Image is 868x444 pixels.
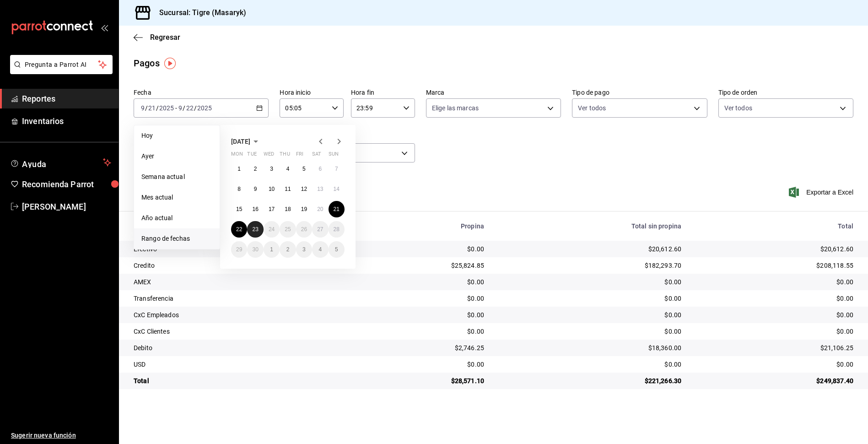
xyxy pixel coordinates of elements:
span: Ver todos [724,103,752,113]
abbr: September 4, 2025 [286,166,290,172]
div: $21,106.25 [696,343,853,352]
abbr: October 1, 2025 [270,246,273,253]
button: Exportar a Excel [791,187,853,198]
abbr: October 2, 2025 [286,246,290,253]
span: / [194,104,197,112]
span: Mes actual [141,193,212,202]
abbr: September 19, 2025 [301,206,307,212]
button: September 18, 2025 [280,201,296,217]
input: -- [148,104,156,112]
abbr: Saturday [312,151,321,161]
button: September 24, 2025 [264,221,280,238]
span: / [183,104,185,112]
button: September 21, 2025 [329,201,345,217]
abbr: September 3, 2025 [270,166,273,172]
span: Ayuda [22,157,99,168]
label: Hora fin [351,89,415,96]
div: $0.00 [353,277,484,287]
div: $0.00 [499,327,681,336]
button: September 8, 2025 [231,181,247,197]
span: Pregunta a Parrot AI [25,60,98,70]
span: Elige las marcas [432,103,479,113]
button: September 11, 2025 [280,181,296,197]
abbr: Wednesday [264,151,274,161]
abbr: Friday [296,151,303,161]
span: Regresar [150,33,180,42]
abbr: October 3, 2025 [302,246,306,253]
div: $0.00 [499,360,681,369]
span: - [175,104,177,112]
abbr: September 24, 2025 [269,226,275,233]
div: $25,824.85 [353,261,484,270]
span: [PERSON_NAME] [22,200,111,213]
a: Pregunta a Parrot AI [6,66,113,76]
abbr: September 8, 2025 [237,186,241,192]
div: $28,571.10 [353,376,484,385]
button: September 7, 2025 [329,161,345,177]
span: / [156,104,159,112]
div: $0.00 [353,327,484,336]
abbr: September 28, 2025 [334,226,340,233]
button: September 29, 2025 [231,241,247,258]
div: Transferencia [134,294,339,303]
abbr: September 22, 2025 [236,226,242,233]
span: Año actual [141,213,212,223]
abbr: September 12, 2025 [301,186,307,192]
button: Regresar [134,33,180,42]
span: [DATE] [231,138,250,145]
button: October 4, 2025 [312,241,328,258]
label: Marca [426,89,561,96]
button: October 2, 2025 [280,241,296,258]
div: $0.00 [696,360,853,369]
div: Propina [353,222,484,230]
input: ---- [159,104,174,112]
span: Ver todos [578,103,606,113]
div: $0.00 [353,244,484,254]
div: $0.00 [696,327,853,336]
abbr: September 7, 2025 [335,166,338,172]
abbr: September 30, 2025 [252,246,258,253]
span: Recomienda Parrot [22,178,111,190]
button: September 2, 2025 [247,161,263,177]
abbr: September 5, 2025 [302,166,306,172]
abbr: September 9, 2025 [254,186,257,192]
div: AMEX [134,277,339,287]
button: Pregunta a Parrot AI [10,55,113,74]
input: -- [140,104,145,112]
span: Rango de fechas [141,234,212,244]
button: September 3, 2025 [264,161,280,177]
button: September 30, 2025 [247,241,263,258]
abbr: September 17, 2025 [269,206,275,212]
button: October 3, 2025 [296,241,312,258]
span: Hoy [141,131,212,141]
span: Sugerir nueva función [11,431,111,440]
div: CxC Clientes [134,327,339,336]
label: Tipo de orden [718,89,853,96]
span: Reportes [22,92,111,105]
abbr: October 4, 2025 [318,246,322,253]
span: / [145,104,148,112]
abbr: Tuesday [247,151,256,161]
button: September 26, 2025 [296,221,312,238]
button: [DATE] [231,136,261,147]
button: September 1, 2025 [231,161,247,177]
div: $249,837.40 [696,376,853,385]
button: September 23, 2025 [247,221,263,238]
abbr: September 27, 2025 [317,226,323,233]
button: September 13, 2025 [312,181,328,197]
input: -- [178,104,183,112]
div: $20,612.60 [499,244,681,254]
button: September 4, 2025 [280,161,296,177]
button: September 6, 2025 [312,161,328,177]
div: Pagos [134,56,160,70]
img: Tooltip marker [164,58,176,69]
div: $18,360.00 [499,343,681,352]
button: September 28, 2025 [329,221,345,238]
button: September 25, 2025 [280,221,296,238]
div: CxC Empleados [134,310,339,319]
abbr: September 10, 2025 [269,186,275,192]
button: September 16, 2025 [247,201,263,217]
div: Total sin propina [499,222,681,230]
